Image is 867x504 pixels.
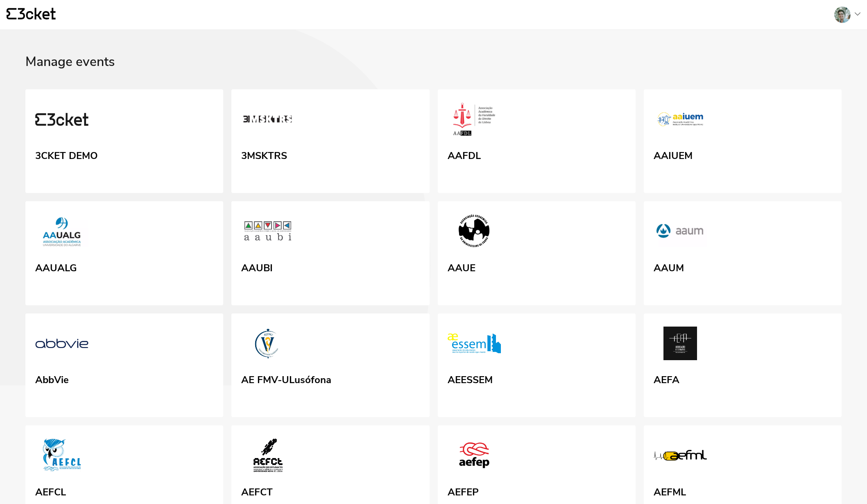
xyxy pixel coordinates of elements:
[644,313,842,418] a: AEFA AEFA
[448,371,493,386] div: AEESSEM
[654,484,686,498] div: AEFML
[448,214,501,251] img: AAUE
[448,438,501,475] img: AEFEP
[35,371,69,386] div: AbbVie
[438,313,636,418] a: AEESSEM AEESSEM
[25,313,223,418] a: AbbVie AbbVie
[35,438,88,475] img: AEFCL
[25,89,223,193] a: 3CKET DEMO 3CKET DEMO
[35,102,88,139] img: 3CKET DEMO
[231,313,429,418] a: AE FMV-ULusófona AE FMV-ULusófona
[25,201,223,305] a: AAUALG AAUALG
[448,484,479,498] div: AEFEP
[448,327,501,363] img: AEESSEM
[25,54,842,89] div: Manage events
[644,201,842,305] a: AAUM AAUM
[241,102,294,139] img: 3MSKTRS
[654,438,707,475] img: AEFML
[654,147,693,162] div: AAIUEM
[448,259,475,274] div: AAUE
[35,484,66,498] div: AEFCL
[231,89,429,193] a: 3MSKTRS 3MSKTRS
[438,89,636,193] a: AAFDL AAFDL
[644,89,842,193] a: AAIUEM AAIUEM
[654,259,684,274] div: AAUM
[448,147,481,162] div: AAFDL
[241,147,287,162] div: 3MSKTRS
[241,259,273,274] div: AAUBI
[35,214,88,251] img: AAUALG
[654,327,707,363] img: AEFA
[241,438,294,475] img: AEFCT
[241,484,273,498] div: AEFCT
[7,8,16,20] g: {' '}
[35,327,88,363] img: AbbVie
[241,214,294,251] img: AAUBI
[654,214,707,251] img: AAUM
[241,327,294,363] img: AE FMV-ULusófona
[231,201,429,305] a: AAUBI AAUBI
[438,201,636,305] a: AAUE AAUE
[448,102,501,139] img: AAFDL
[7,8,56,22] a: {' '}
[35,147,98,162] div: 3CKET DEMO
[654,371,679,386] div: AEFA
[654,102,707,139] img: AAIUEM
[35,259,77,274] div: AAUALG
[241,371,331,386] div: AE FMV-ULusófona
